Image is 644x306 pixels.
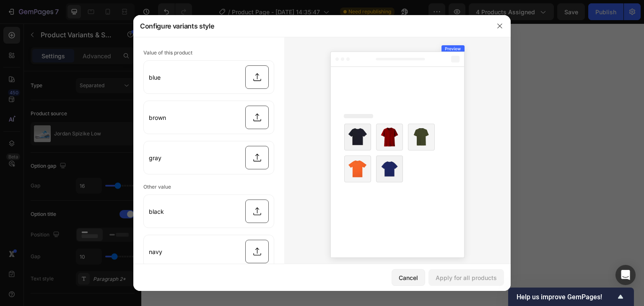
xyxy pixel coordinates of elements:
[143,184,171,190] span: Other value
[436,273,497,282] div: Apply for all products
[140,21,214,31] div: Configure variants style
[143,49,192,56] span: Value of this product
[615,265,636,285] div: Open Intercom Messenger
[399,273,418,282] div: Cancel
[392,269,425,286] button: Cancel
[517,293,615,301] span: Help us improve GemPages!
[517,292,626,302] button: Show survey - Help us improve GemPages!
[428,269,504,286] button: Apply for all products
